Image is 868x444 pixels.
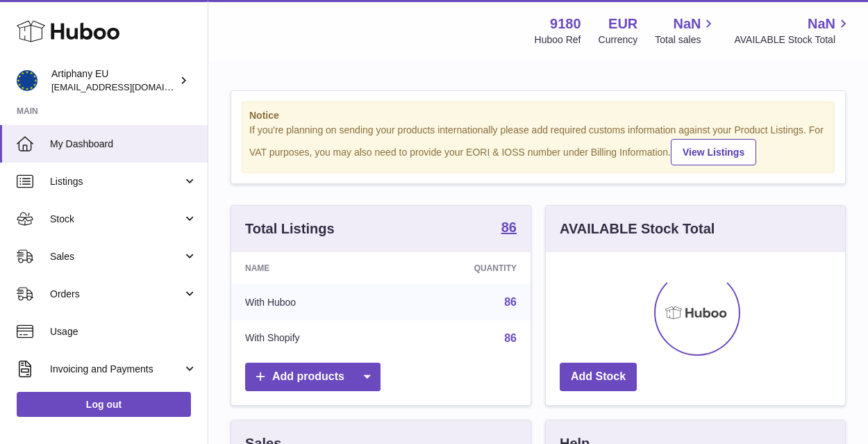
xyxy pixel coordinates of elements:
[17,392,191,417] a: Log out
[504,296,517,308] a: 86
[671,139,756,165] a: View Listings
[249,109,827,122] strong: Notice
[249,124,827,165] div: If you're planning on sending your products internationally please add required customs informati...
[50,288,183,301] span: Orders
[231,320,392,356] td: With Shopify
[231,252,392,284] th: Name
[51,81,204,92] span: [EMAIL_ADDRESS][DOMAIN_NAME]
[608,15,637,33] strong: EUR
[560,363,637,391] a: Add Stock
[655,15,717,47] a: NaN Total sales
[50,175,183,188] span: Listings
[50,325,197,338] span: Usage
[501,220,517,234] strong: 86
[734,15,851,47] a: NaN AVAILABLE Stock Total
[392,252,531,284] th: Quantity
[17,70,37,91] img: artiphany@artiphany.eu
[50,363,183,376] span: Invoicing and Payments
[501,220,517,237] a: 86
[245,363,381,391] a: Add products
[535,33,581,47] div: Huboo Ref
[560,220,715,238] h3: AVAILABLE Stock Total
[245,220,335,238] h3: Total Listings
[50,250,183,263] span: Sales
[504,332,517,344] a: 86
[599,33,638,47] div: Currency
[550,15,581,33] strong: 9180
[655,33,717,47] span: Total sales
[50,213,183,226] span: Stock
[50,138,197,151] span: My Dashboard
[231,284,392,320] td: With Huboo
[734,33,851,47] span: AVAILABLE Stock Total
[673,15,701,33] span: NaN
[51,67,176,94] div: Artiphany EU
[808,15,835,33] span: NaN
